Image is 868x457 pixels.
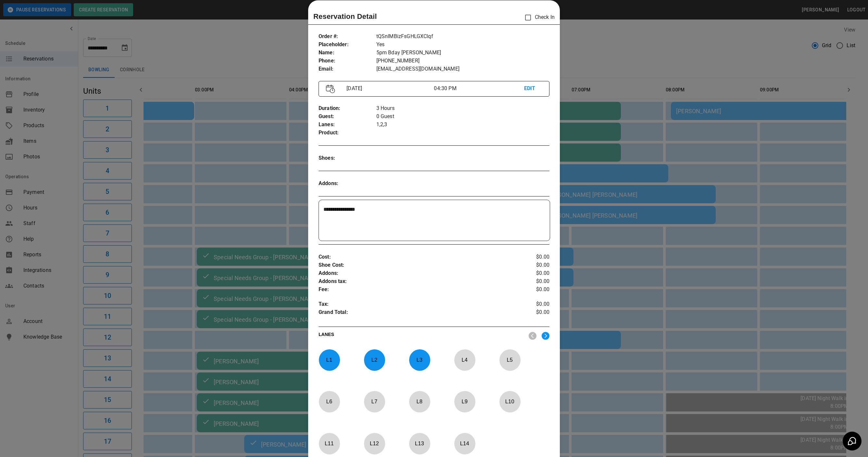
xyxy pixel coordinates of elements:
p: L 6 [319,394,340,409]
p: L 10 [499,394,521,409]
p: 0 Guest [376,113,549,121]
p: $0.00 [511,277,550,286]
p: 5pm Bday [PERSON_NAME] [376,49,549,57]
p: L 14 [454,436,475,451]
p: Name : [319,49,376,57]
p: L 12 [364,436,385,451]
p: L 3 [409,352,430,368]
p: L 4 [454,352,475,368]
p: $0.00 [511,286,550,294]
p: Shoe Cost : [319,261,511,269]
p: Fee : [319,286,511,294]
p: $0.00 [511,308,550,318]
p: Reservation Detail [313,11,377,22]
p: Cost : [319,253,511,261]
p: L 8 [409,394,430,409]
p: Duration : [319,104,376,113]
p: [DATE] [344,85,434,92]
p: EDIT [524,85,542,93]
p: Email : [319,65,376,73]
p: L 7 [364,394,385,409]
p: Shoes : [319,154,376,162]
p: [EMAIL_ADDRESS][DOMAIN_NAME] [376,65,549,73]
img: Vector [326,85,335,93]
p: tQSnIMBizFsGHLGXClqf [376,33,549,41]
p: Order # : [319,33,376,41]
p: L 2 [364,352,385,368]
p: Phone : [319,57,376,65]
p: Yes [376,41,549,49]
p: Check In [521,11,555,24]
p: [PHONE_NUMBER] [376,57,549,65]
p: Grand Total : [319,308,511,318]
p: Addons : [319,269,511,277]
p: L 9 [454,394,475,409]
p: $0.00 [511,253,550,261]
p: Addons tax : [319,277,511,286]
p: L 11 [319,436,340,451]
p: $0.00 [511,269,550,277]
p: Addons : [319,180,376,188]
p: Product : [319,129,376,137]
p: 1,2,3 [376,121,549,129]
p: Lanes : [319,121,376,129]
p: LANES [319,331,523,340]
p: 04:30 PM [434,85,524,92]
p: 3 Hours [376,104,549,113]
img: nav_left.svg [529,332,536,340]
p: Placeholder : [319,41,376,49]
p: L 1 [319,352,340,368]
p: L 5 [499,352,521,368]
p: $0.00 [511,300,550,308]
p: L 13 [409,436,430,451]
p: $0.00 [511,261,550,269]
p: Tax : [319,300,511,308]
img: right.svg [542,332,549,340]
p: Guest : [319,113,376,121]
